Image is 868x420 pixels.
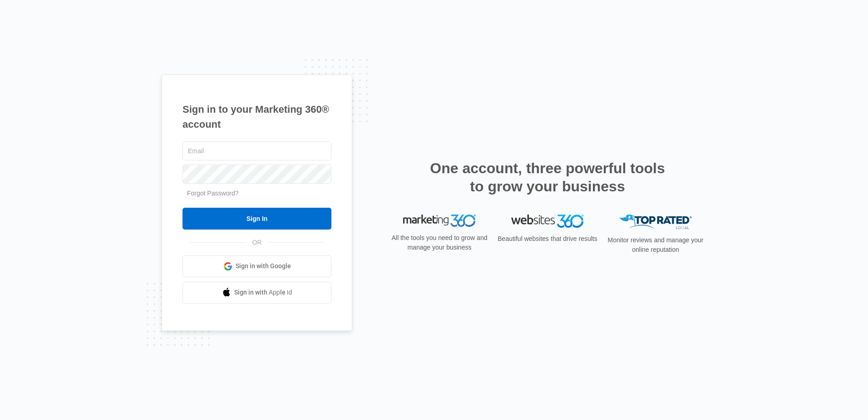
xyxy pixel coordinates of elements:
[389,233,490,252] p: All the tools you need to grow and manage your business
[427,159,668,195] h2: One account, three powerful tools to grow your business
[497,234,598,244] p: Beautiful websites that drive results
[182,141,331,160] input: Email
[234,288,292,297] span: Sign in with Apple Id
[182,102,331,132] h1: Sign in to your Marketing 360® account
[182,208,331,230] input: Sign In
[236,261,291,271] span: Sign in with Google
[246,238,268,247] span: OR
[182,282,331,304] a: Sign in with Apple Id
[511,215,584,228] img: Websites 360
[619,215,692,230] img: Top Rated Local
[187,190,239,197] a: Forgot Password?
[403,215,476,227] img: Marketing 360
[182,255,331,277] a: Sign in with Google
[605,235,706,255] p: Monitor reviews and manage your online reputation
